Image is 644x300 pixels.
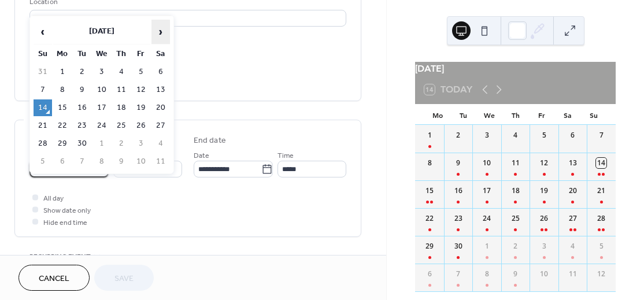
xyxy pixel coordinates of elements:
[502,104,528,125] div: Th
[510,130,521,140] div: 4
[510,158,521,168] div: 11
[151,153,170,170] td: 11
[476,104,502,125] div: We
[53,46,72,62] th: Mo
[482,158,492,168] div: 10
[528,104,554,125] div: Fr
[92,46,111,62] th: We
[453,241,464,251] div: 30
[415,62,616,76] div: [DATE]
[53,135,72,152] td: 29
[554,104,580,125] div: Sa
[510,269,521,279] div: 9
[132,153,150,170] td: 10
[132,64,150,80] td: 5
[151,64,170,80] td: 6
[510,241,521,251] div: 2
[194,135,226,147] div: End date
[53,99,72,116] td: 15
[482,241,492,251] div: 1
[92,82,111,98] td: 10
[453,158,464,168] div: 9
[539,269,549,279] div: 10
[92,153,111,170] td: 8
[112,153,131,170] td: 9
[53,153,72,170] td: 6
[539,241,549,251] div: 3
[482,130,492,140] div: 3
[132,46,150,62] th: Fr
[453,269,464,279] div: 7
[424,158,435,168] div: 8
[132,135,150,152] td: 3
[132,82,150,98] td: 12
[73,135,91,152] td: 30
[73,117,91,134] td: 23
[194,150,209,162] span: Date
[453,186,464,196] div: 16
[510,213,521,224] div: 25
[539,213,549,224] div: 26
[580,104,606,125] div: Su
[73,64,91,80] td: 2
[29,251,91,263] span: Recurring event
[277,150,294,162] span: Time
[43,205,91,217] span: Show date only
[151,46,170,62] th: Sa
[568,269,578,279] div: 11
[34,135,52,152] td: 28
[132,117,150,134] td: 26
[112,135,131,152] td: 2
[596,158,606,168] div: 14
[112,64,131,80] td: 4
[596,186,606,196] div: 21
[568,241,578,251] div: 4
[424,130,435,140] div: 1
[539,158,549,168] div: 12
[568,158,578,168] div: 13
[53,64,72,80] td: 1
[152,20,169,43] span: ›
[151,82,170,98] td: 13
[453,213,464,224] div: 23
[424,241,435,251] div: 29
[34,99,52,116] td: 14
[453,130,464,140] div: 2
[568,130,578,140] div: 6
[43,217,87,229] span: Hide end time
[482,269,492,279] div: 8
[596,130,606,140] div: 7
[510,186,521,196] div: 18
[568,186,578,196] div: 20
[539,186,549,196] div: 19
[53,117,72,134] td: 22
[424,186,435,196] div: 15
[151,117,170,134] td: 27
[596,241,606,251] div: 5
[53,82,72,98] td: 8
[73,99,91,116] td: 16
[34,20,51,43] span: ‹
[482,213,492,224] div: 24
[34,153,52,170] td: 5
[53,20,150,45] th: [DATE]
[568,213,578,224] div: 27
[92,117,111,134] td: 24
[112,99,131,116] td: 18
[34,64,52,80] td: 31
[424,269,435,279] div: 6
[112,117,131,134] td: 25
[151,99,170,116] td: 20
[43,192,64,205] span: All day
[18,265,90,291] button: Cancel
[34,117,52,134] td: 21
[34,46,52,62] th: Su
[112,46,131,62] th: Th
[151,135,170,152] td: 4
[112,82,131,98] td: 11
[73,82,91,98] td: 9
[596,213,606,224] div: 28
[424,213,435,224] div: 22
[596,269,606,279] div: 12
